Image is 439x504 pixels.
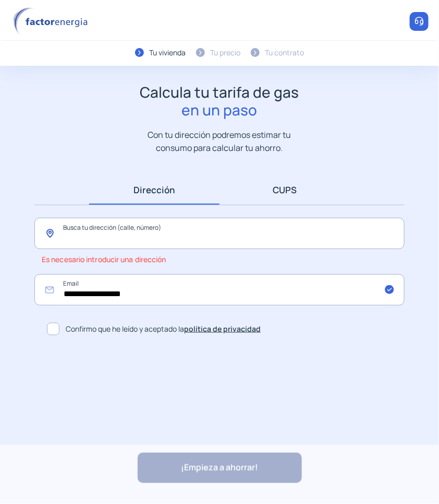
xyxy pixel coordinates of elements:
span: Confirmo que he leído y aceptado la [66,323,261,335]
span: en un paso [140,101,299,119]
img: llamar [414,16,424,27]
a: Dirección [89,175,219,205]
p: Con tu dirección podremos estimar tu consumo para calcular tu ahorro. [138,128,302,154]
a: política de privacidad [184,324,261,334]
div: Tu contrato [265,47,304,58]
h1: Calcula tu tarifa de gas [140,84,299,119]
a: CUPS [219,175,350,205]
div: Tu vivienda [149,47,186,58]
span: Es necesario introducir una dirección [42,249,166,270]
div: Tu precio [210,47,240,58]
img: logo factor [10,7,94,36]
